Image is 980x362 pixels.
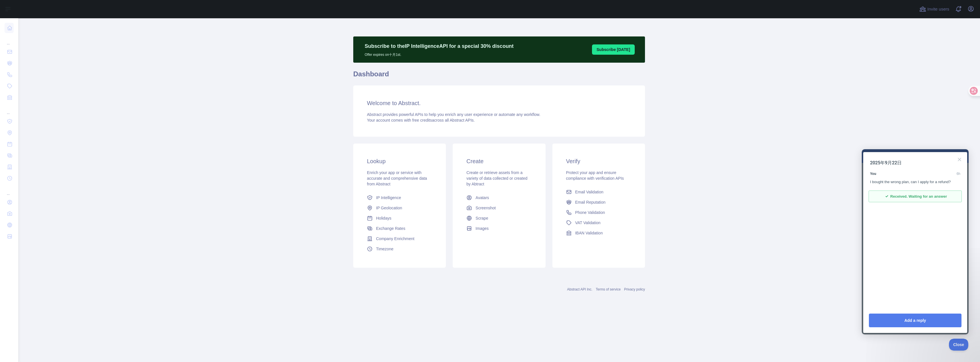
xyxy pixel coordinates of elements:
[367,157,432,165] h3: Lookup
[466,157,532,165] h3: Create
[376,246,393,252] span: Timezone
[365,234,434,244] a: Company Enrichment
[575,220,601,226] span: VAT Validation
[5,34,14,46] div: ...
[5,185,14,196] div: ...
[575,189,603,195] span: Email Validation
[376,195,401,201] span: IP Intelligence
[365,223,434,234] a: Exchange Rates
[949,339,969,351] iframe: Help Scout Beacon - Close
[624,287,645,291] a: Privacy policy
[365,193,434,203] a: IP Intelligence
[365,213,434,223] a: Holidays
[365,244,434,254] a: Timezone
[575,199,606,205] span: Email Reputation
[862,149,969,334] iframe: Help Scout Beacon - Live Chat, Contact Form, and Knowledge Base
[367,170,427,186] span: Enrich your app or service with accurate and comprehensive data from Abstract
[412,118,432,122] span: free credits
[365,50,514,57] p: Offer expires on 十月 1st.
[475,205,496,211] span: Screenshot
[464,223,534,234] a: Images
[464,213,534,223] a: Scrape
[464,193,534,203] a: Avatars
[466,170,527,186] span: Create or retrieve assets from a variety of data collected or created by Abtract
[367,112,540,117] span: Abstract provides powerful APIs to help you enrich any user experience or automate any workflow.
[564,197,634,207] a: Email Reputation
[367,99,631,107] h3: Welcome to Abstract.
[575,210,605,215] span: Phone Validation
[5,104,14,115] div: ...
[566,170,624,181] span: Protect your app and ensure compliance with verification APIs
[564,207,634,218] a: Phone Validation
[575,230,603,236] span: IBAN Validation
[564,218,634,228] a: VAT Validation
[596,287,620,291] a: Terms of service
[353,69,645,83] h1: Dashboard
[564,228,634,238] a: IBAN Validation
[376,226,405,231] span: Exchange Rates
[475,226,489,231] span: Images
[564,187,634,197] a: Email Validation
[927,6,949,13] span: Invite users
[566,157,631,165] h3: Verify
[365,42,514,50] p: Subscribe to the IP Intelligence API for a special 30 % discount
[464,203,534,213] a: Screenshot
[376,215,391,221] span: Holidays
[376,205,402,211] span: IP Geolocation
[475,215,488,221] span: Scrape
[365,203,434,213] a: IP Geolocation
[567,287,593,291] a: Abstract API Inc.
[918,5,950,14] button: Invite users
[592,44,635,55] button: Subscribe [DATE]
[376,236,415,242] span: Company Enrichment
[475,195,489,201] span: Avatars
[367,118,475,122] span: Your account comes with across all Abstract APIs.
